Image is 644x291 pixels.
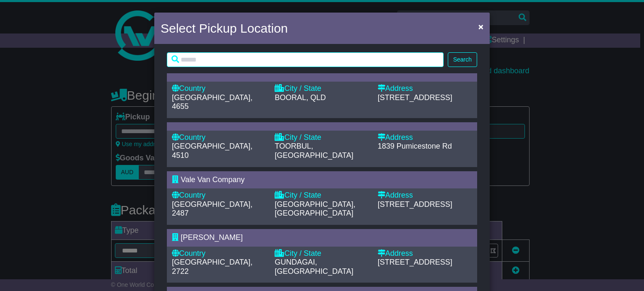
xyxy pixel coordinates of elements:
div: City / State [275,191,369,200]
div: Country [172,133,266,142]
div: Address [378,249,472,258]
div: City / State [275,84,369,93]
span: GUNDAGAI, [GEOGRAPHIC_DATA] [275,258,353,276]
span: [PERSON_NAME] [181,233,243,242]
span: [STREET_ADDRESS] [378,200,452,209]
div: City / State [275,133,369,142]
span: [GEOGRAPHIC_DATA], 4510 [172,142,252,160]
button: Search [448,52,477,67]
span: BOORAL, QLD [275,93,326,102]
span: × [478,22,483,31]
div: Address [378,191,472,200]
div: City / State [275,249,369,258]
span: 1839 Pumicestone Rd [378,142,452,150]
span: [STREET_ADDRESS] [378,93,452,102]
div: Country [172,249,266,258]
span: [STREET_ADDRESS] [378,258,452,266]
span: [GEOGRAPHIC_DATA], 4655 [172,93,252,111]
button: Close [474,18,488,35]
span: [GEOGRAPHIC_DATA], 2722 [172,258,252,276]
span: TOORBUL, [GEOGRAPHIC_DATA] [275,142,353,160]
div: Country [172,84,266,93]
div: Address [378,84,472,93]
div: Address [378,133,472,142]
span: Vale Van Company [181,175,244,184]
span: [GEOGRAPHIC_DATA], 2487 [172,200,252,218]
div: Country [172,191,266,200]
h4: Select Pickup Location [161,19,288,38]
span: [GEOGRAPHIC_DATA], [GEOGRAPHIC_DATA] [275,200,355,218]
